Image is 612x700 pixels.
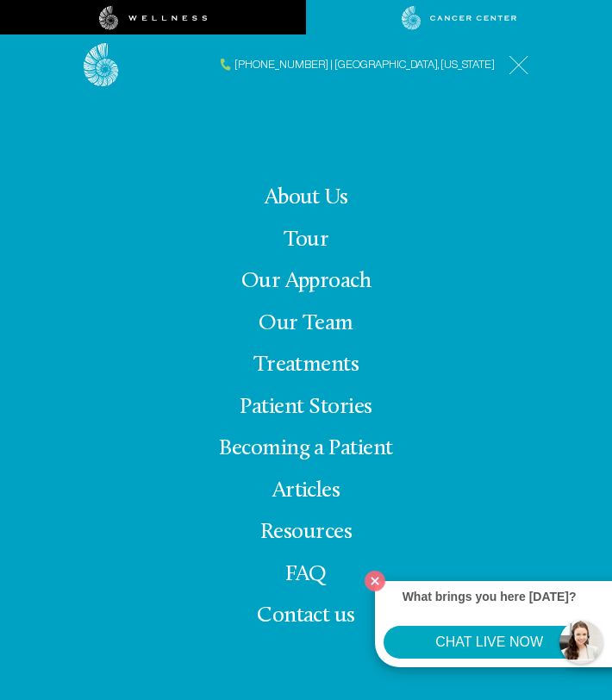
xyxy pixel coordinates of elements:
[253,353,359,377] a: Treatments
[509,55,528,75] img: icon-hamburger
[84,43,119,87] img: logo
[234,57,495,73] span: [PHONE_NUMBER] | [GEOGRAPHIC_DATA], [US_STATE]
[260,521,352,544] a: Resources
[402,6,517,30] img: cancer center
[259,312,353,335] a: Our Team
[360,566,390,596] button: Close
[99,6,208,30] img: wellness
[384,626,595,659] button: CHAT LIVE NOW
[240,396,372,419] a: Patient Stories
[241,270,372,293] a: Our Approach
[403,590,577,603] strong: What brings you here [DATE]?
[257,604,355,628] span: Contact us
[285,563,326,586] a: FAQ
[272,479,340,503] a: Articles
[265,186,348,209] a: About Us
[221,56,495,73] a: [PHONE_NUMBER] | [GEOGRAPHIC_DATA], [US_STATE]
[284,228,329,252] a: Tour
[219,437,393,460] a: Becoming a Patient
